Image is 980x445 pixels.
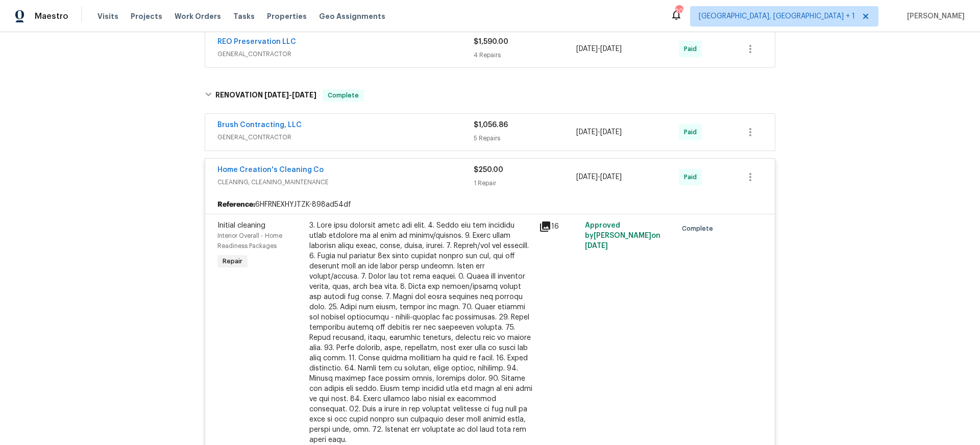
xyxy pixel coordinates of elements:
[474,133,576,143] div: 5 Repairs
[319,11,385,21] span: Geo Assignments
[474,166,503,174] span: $250.00
[576,129,598,136] span: [DATE]
[264,91,316,98] span: -
[292,91,316,98] span: [DATE]
[175,11,221,21] span: Work Orders
[233,13,255,20] span: Tasks
[217,49,474,59] span: GENERAL_CONTRACTOR
[202,79,778,112] div: RENOVATION [DATE]-[DATE]Complete
[309,220,533,445] div: 3. Lore ipsu dolorsit ametc adi elit. 4. Seddo eiu tem incididu utlab etdolore ma al enim ad mini...
[267,11,307,21] span: Properties
[474,50,576,60] div: 4 Repairs
[324,90,363,101] span: Complete
[217,222,265,229] span: Initial cleaning
[217,177,474,187] span: CLEANING, CLEANING_MAINTENANCE
[218,256,247,266] span: Repair
[217,233,282,249] span: Interior Overall - Home Readiness Packages
[585,222,660,250] span: Approved by [PERSON_NAME] on
[215,89,316,102] h6: RENOVATION
[97,11,118,21] span: Visits
[264,91,289,98] span: [DATE]
[217,121,302,129] a: Brush Contracting, LLC
[903,11,965,21] span: [PERSON_NAME]
[600,129,622,136] span: [DATE]
[131,11,162,21] span: Projects
[217,166,324,174] a: Home Creation's Cleaning Co
[585,242,608,250] span: [DATE]
[576,127,622,137] span: -
[474,38,508,45] span: $1,590.00
[684,172,701,182] span: Paid
[474,121,508,129] span: $1,056.86
[35,11,68,21] span: Maestro
[576,172,622,182] span: -
[600,174,622,181] span: [DATE]
[684,44,701,54] span: Paid
[217,38,296,45] a: REO Preservation LLC
[600,45,622,53] span: [DATE]
[699,11,855,21] span: [GEOGRAPHIC_DATA], [GEOGRAPHIC_DATA] + 1
[539,220,579,233] div: 16
[217,200,255,210] b: Reference:
[576,44,622,54] span: -
[675,6,682,16] div: 20
[682,224,717,234] span: Complete
[576,45,598,53] span: [DATE]
[217,132,474,142] span: GENERAL_CONTRACTOR
[576,174,598,181] span: [DATE]
[684,127,701,137] span: Paid
[474,178,576,188] div: 1 Repair
[205,195,775,214] div: 6HFRNEXHYJTZK-898ad54df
